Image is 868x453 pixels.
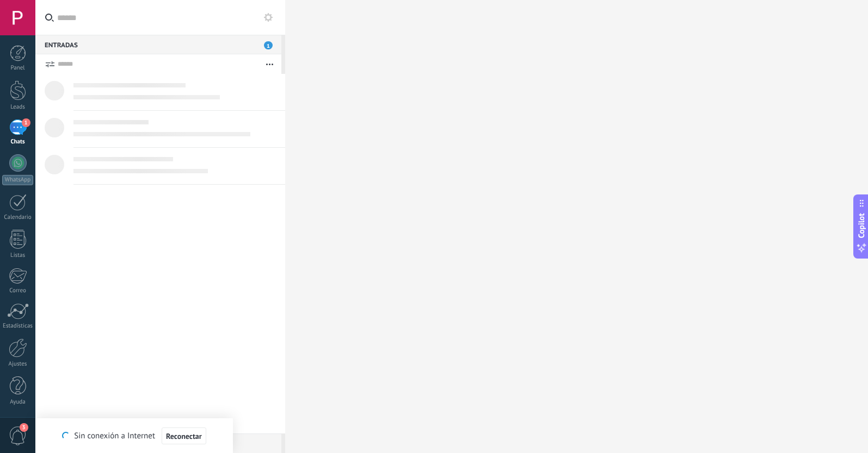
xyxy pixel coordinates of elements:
[856,213,867,238] span: Copilot
[2,104,34,111] div: Leads
[20,423,28,432] span: 3
[264,41,273,49] span: 1
[22,118,30,127] span: 1
[166,432,202,440] span: Reconectar
[2,361,34,368] div: Ajustes
[62,427,206,445] div: Sin conexión a Internet
[258,54,281,74] button: Más
[2,175,33,185] div: WhatsApp
[162,427,206,445] button: Reconectar
[2,139,34,146] div: Chats
[2,65,34,72] div: Panel
[2,287,34,294] div: Correo
[2,214,34,221] div: Calendario
[35,35,281,54] div: Entradas
[2,399,34,406] div: Ayuda
[2,252,34,259] div: Listas
[2,323,34,330] div: Estadísticas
